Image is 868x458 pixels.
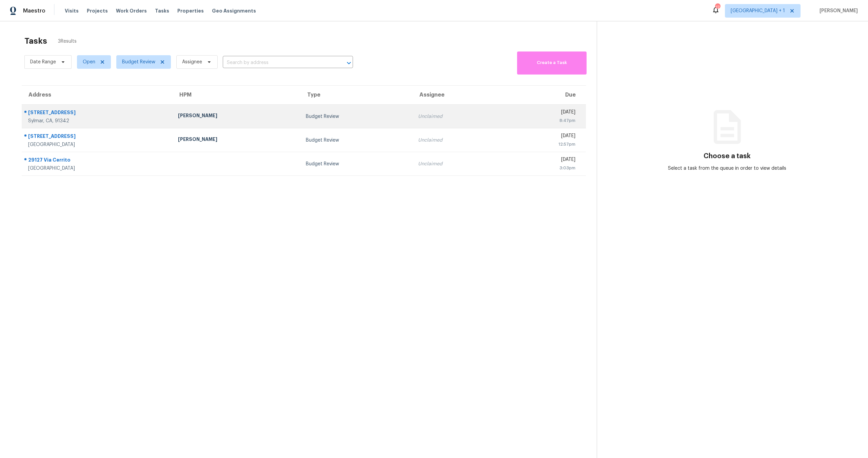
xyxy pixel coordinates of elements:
[182,59,202,65] span: Assignee
[23,7,45,14] span: Maestro
[30,59,56,65] span: Date Range
[306,161,407,167] div: Budget Review
[28,157,167,165] div: 29127 Via Cerrito
[508,109,575,117] div: [DATE]
[122,59,155,65] span: Budget Review
[344,58,354,68] button: Open
[704,153,751,160] h3: Choose a task
[28,109,167,118] div: [STREET_ADDRESS]
[178,112,295,121] div: [PERSON_NAME]
[58,38,77,45] span: 3 Results
[508,165,575,171] div: 3:03pm
[65,7,79,14] span: Visits
[28,133,167,141] div: [STREET_ADDRESS]
[300,86,413,105] th: Type
[508,117,575,124] div: 8:47pm
[223,58,334,68] input: Search by address
[28,141,167,148] div: [GEOGRAPHIC_DATA]
[418,113,497,120] div: Unclaimed
[715,4,720,11] div: 17
[212,7,256,14] span: Geo Assignments
[731,7,785,14] span: [GEOGRAPHIC_DATA] + 1
[817,7,858,14] span: [PERSON_NAME]
[418,137,497,144] div: Unclaimed
[508,141,575,148] div: 12:57pm
[22,86,173,105] th: Address
[24,38,47,44] h2: Tasks
[517,51,587,75] button: Create a Task
[83,59,95,65] span: Open
[28,118,167,124] div: Sylmar, CA, 91342
[520,59,583,67] span: Create a Task
[306,137,407,144] div: Budget Review
[178,136,295,144] div: [PERSON_NAME]
[662,165,792,172] div: Select a task from the queue in order to view details
[173,86,300,105] th: HPM
[508,132,575,141] div: [DATE]
[306,113,407,120] div: Budget Review
[116,7,147,14] span: Work Orders
[502,86,586,105] th: Due
[155,8,169,13] span: Tasks
[177,7,204,14] span: Properties
[508,156,575,165] div: [DATE]
[87,7,108,14] span: Projects
[28,165,167,172] div: [GEOGRAPHIC_DATA]
[413,86,502,105] th: Assignee
[418,161,497,167] div: Unclaimed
